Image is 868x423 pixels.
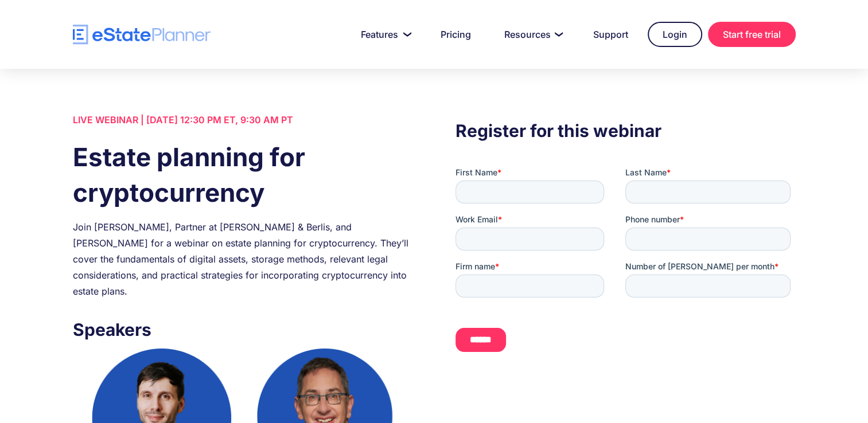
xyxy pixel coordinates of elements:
[73,139,412,210] h1: Estate planning for cryptocurrency
[73,316,412,343] h3: Speakers
[579,23,642,46] a: Support
[347,23,421,46] a: Features
[73,219,412,299] div: Join [PERSON_NAME], Partner at [PERSON_NAME] & Berlis, and [PERSON_NAME] for a webinar on estate ...
[456,167,795,362] iframe: Form 0
[427,23,485,46] a: Pricing
[73,112,412,128] div: LIVE WEBINAR | [DATE] 12:30 PM ET, 9:30 AM PT
[456,117,795,144] h3: Register for this webinar
[648,22,702,47] a: Login
[708,22,796,47] a: Start free trial
[491,23,574,46] a: Resources
[73,25,211,45] a: home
